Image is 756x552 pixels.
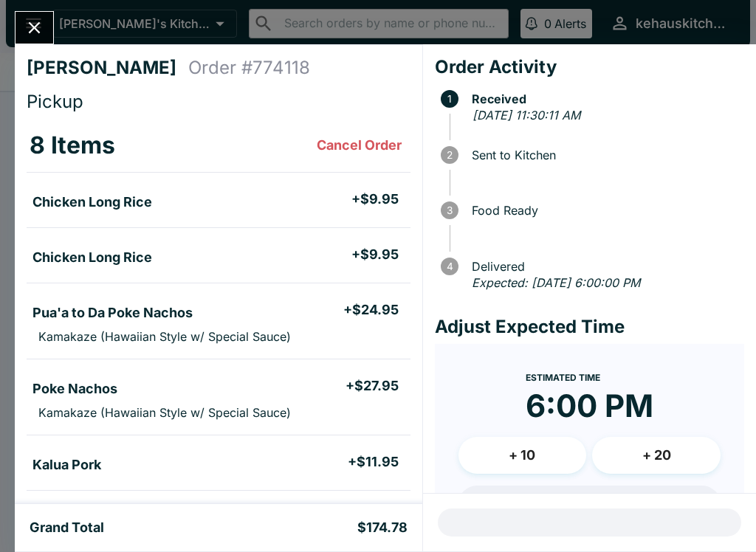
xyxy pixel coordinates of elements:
[32,456,101,474] h5: Kalua Pork
[447,93,452,105] text: 1
[38,405,291,420] p: Kamakaze (Hawaiian Style w/ Special Sauce)
[357,519,408,537] h5: $174.78
[32,380,117,398] h5: Poke Nachos
[348,453,399,471] h5: + $11.95
[311,131,408,160] button: Cancel Order
[188,57,310,79] h4: Order # 774118
[472,275,640,290] em: Expected: [DATE] 6:00:00 PM
[464,92,744,106] span: Received
[38,329,291,344] p: Kamakaze (Hawaiian Style w/ Special Sauce)
[27,57,188,79] h4: [PERSON_NAME]
[447,149,453,161] text: 2
[351,246,399,263] h5: + $9.95
[32,193,152,211] h5: Chicken Long Rice
[30,519,104,537] h5: Grand Total
[458,437,587,474] button: + 10
[435,316,744,338] h4: Adjust Expected Time
[30,131,115,160] h3: 8 Items
[27,91,83,112] span: Pickup
[464,148,744,162] span: Sent to Kitchen
[32,304,193,322] h5: Pua'a to Da Poke Nachos
[351,190,399,208] h5: + $9.95
[346,377,399,395] h5: + $27.95
[343,301,399,319] h5: + $24.95
[592,437,721,474] button: + 20
[435,56,744,78] h4: Order Activity
[447,204,453,216] text: 3
[464,204,744,217] span: Food Ready
[472,108,580,123] em: [DATE] 11:30:11 AM
[32,249,152,266] h5: Chicken Long Rice
[526,387,653,425] time: 6:00 PM
[464,260,744,273] span: Delivered
[526,372,600,383] span: Estimated Time
[16,12,53,44] button: Close
[446,261,453,272] text: 4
